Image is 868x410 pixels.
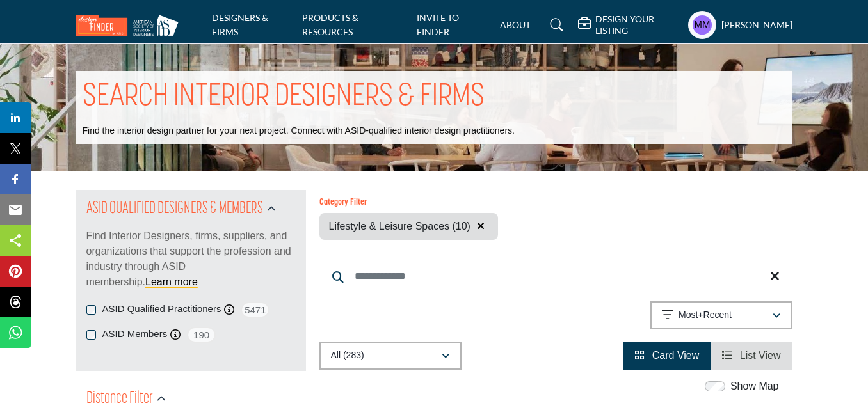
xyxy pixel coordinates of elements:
[212,12,268,37] a: DESIGNERS & FIRMS
[538,15,572,35] a: Search
[86,198,263,221] h2: ASID QUALIFIED DESIGNERS & MEMBERS
[650,301,792,329] button: Most+Recent
[319,261,792,292] input: Search Keyword
[86,330,96,340] input: ASID Members checkbox
[83,125,515,138] p: Find the interior design partner for your next project. Connect with ASID-qualified interior desi...
[679,309,732,322] p: Most+Recent
[86,305,96,315] input: ASID Qualified Practitioners checkbox
[187,327,216,343] span: 190
[722,350,780,361] a: View List
[319,198,499,209] h6: Category Filter
[652,350,700,361] span: Card View
[417,12,459,37] a: INVITE TO FINDER
[721,19,792,31] h5: [PERSON_NAME]
[83,77,485,117] h1: SEARCH INTERIOR DESIGNERS & FIRMS
[302,12,358,37] a: PRODUCTS & RESOURCES
[86,228,296,290] p: Find Interior Designers, firms, suppliers, and organizations that support the profession and indu...
[241,302,269,318] span: 5471
[688,11,716,39] button: Show hide supplier dropdown
[329,221,470,232] span: Lifestyle & Leisure Spaces (10)
[595,13,681,36] h5: DESIGN YOUR LISTING
[76,15,185,36] img: Site Logo
[711,342,792,370] li: List View
[331,349,364,362] p: All (283)
[319,342,462,370] button: All (283)
[102,327,168,342] label: ASID Members
[634,350,699,361] a: View Card
[730,379,779,394] label: Show Map
[578,13,681,36] div: DESIGN YOUR LISTING
[740,350,781,361] span: List View
[623,342,711,370] li: Card View
[500,19,531,30] a: ABOUT
[145,276,198,287] a: Learn more
[102,302,221,317] label: ASID Qualified Practitioners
